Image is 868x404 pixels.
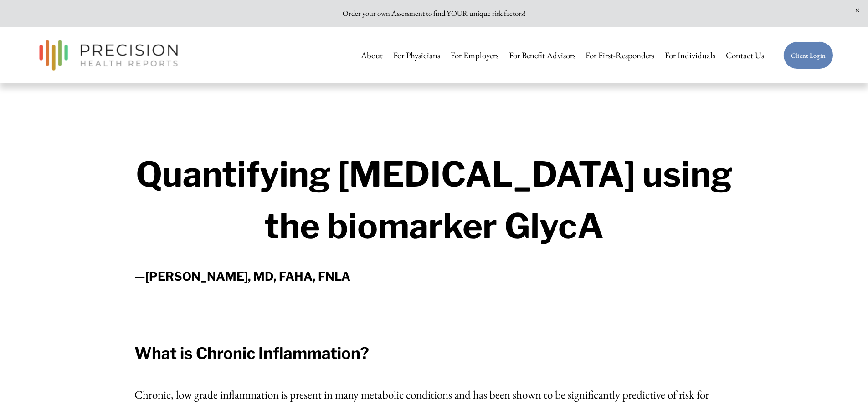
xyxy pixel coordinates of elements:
a: Contact Us [726,46,764,65]
strong: Quantifying [MEDICAL_DATA] using the biomarker GlycA [136,153,740,247]
a: For Employers [451,46,498,65]
a: About [361,46,383,65]
a: For First-Responders [586,46,654,65]
a: Client Login [783,41,833,70]
a: For Individuals [665,46,715,65]
a: For Benefit Advisors [509,46,575,65]
img: Precision Health Reports [35,36,182,75]
a: For Physicians [393,46,440,65]
span: What is Chronic Inflammation? [134,343,369,363]
strong: —[PERSON_NAME], MD, FAHA, FNLA [134,269,350,283]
